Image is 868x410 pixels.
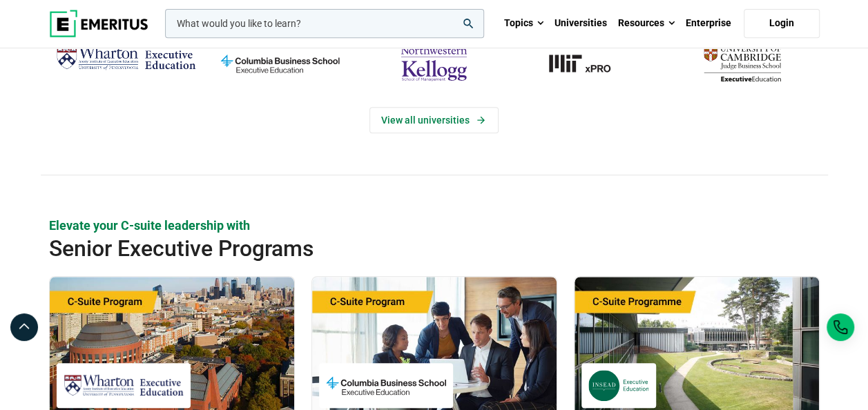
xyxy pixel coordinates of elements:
[672,41,812,86] img: cambridge-judge-business-school
[518,41,658,86] img: MIT xPRO
[210,41,350,86] img: columbia-business-school
[518,41,658,86] a: MIT-xPRO
[364,41,504,86] img: northwestern-kellogg
[369,107,499,133] a: View Universities
[165,9,484,38] input: woocommerce-product-search-field-0
[326,370,446,401] img: Columbia Business School Executive Education
[49,235,742,262] h2: Senior Executive Programs
[49,217,820,234] p: Elevate your C-suite leadership with
[64,370,184,401] img: Wharton Executive Education
[588,370,649,401] img: INSEAD Executive Education
[744,9,820,38] a: Login
[56,41,196,75] img: Wharton Executive Education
